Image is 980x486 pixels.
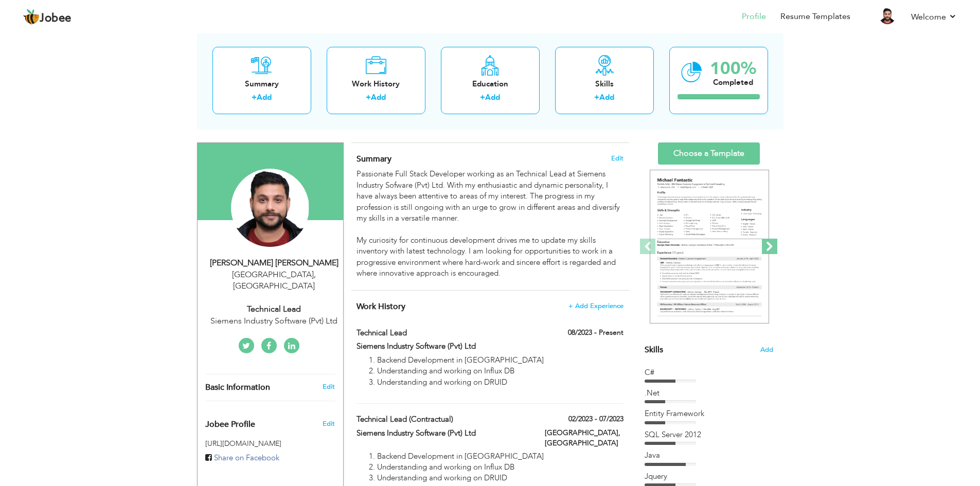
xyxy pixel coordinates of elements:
[23,9,72,25] a: Jobee
[205,303,343,315] div: Technical Lead
[357,328,529,338] label: Technical Lead
[377,451,623,462] li: Backend Development in [GEOGRAPHIC_DATA]
[780,11,850,23] a: Resume Templates
[645,388,773,399] div: .Net
[205,315,343,327] div: Siemens Industry Software (Pvt) Ltd
[366,92,371,103] label: +
[611,155,623,162] span: Edit
[594,92,599,103] label: +
[198,409,343,435] div: Enhance your career by creating a custom URL for your Jobee public profile.
[480,92,485,103] label: +
[645,471,773,482] div: Jquery
[377,473,623,483] li: Understanding and working on DRUID
[323,382,335,391] a: Edit
[377,355,623,366] li: Backend Development in [GEOGRAPHIC_DATA]
[205,269,343,293] div: [GEOGRAPHIC_DATA] [GEOGRAPHIC_DATA]
[568,328,623,338] label: 08/2023 - Present
[645,450,773,461] div: Java
[377,366,623,376] li: Understanding and working on Influx DB
[879,8,896,24] img: Profile Img
[563,79,646,89] div: Skills
[40,13,72,24] span: Jobee
[658,142,760,165] a: Choose a Template
[335,79,417,89] div: Work History
[710,77,756,88] div: Completed
[214,453,279,463] span: Share on Facebook
[357,341,529,352] label: Siemens Industry Software (Pvt) Ltd
[371,92,386,102] a: Add
[357,428,529,439] label: Siemens Industry Software (Pvt) Ltd
[377,462,623,473] li: Understanding and working on Influx DB
[221,79,303,89] div: Summary
[599,92,614,102] a: Add
[645,408,773,419] div: Entity Framework
[710,60,756,77] div: 100%
[645,367,773,378] div: C#
[760,345,773,355] span: Add
[357,414,529,425] label: Technical Lead (Contractual)
[205,420,255,429] span: Jobee Profile
[205,257,343,269] div: [PERSON_NAME] [PERSON_NAME]
[645,344,663,355] span: Skills
[357,301,623,312] h4: This helps to show the companies you have worked for.
[252,92,257,103] label: +
[645,429,773,440] div: SQL Server 2012
[911,11,957,23] a: Welcome
[568,302,623,310] span: + Add Experience
[205,440,335,447] h5: [URL][DOMAIN_NAME]
[231,169,309,247] img: Muhammad Nauman Abid
[545,428,623,448] label: [GEOGRAPHIC_DATA], [GEOGRAPHIC_DATA]
[357,153,391,165] span: Summary
[377,377,623,388] li: Understanding and working on DRUID
[23,9,40,25] img: jobee.io
[449,79,531,89] div: Education
[257,92,272,102] a: Add
[205,383,270,392] span: Basic Information
[357,169,623,279] div: Passionate Full Stack Developer working as an Technical Lead at Siemens Industry Sofware (Pvt) Lt...
[323,419,335,428] span: Edit
[742,11,766,23] a: Profile
[568,414,623,424] label: 02/2023 - 07/2023
[357,154,623,164] h4: Adding a summary is a quick and easy way to highlight your experience and interests.
[314,269,316,280] span: ,
[485,92,500,102] a: Add
[357,301,405,312] span: Work History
